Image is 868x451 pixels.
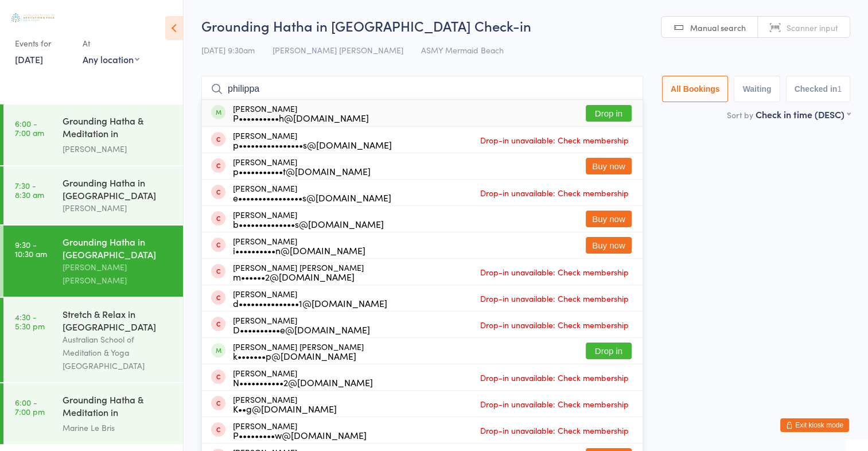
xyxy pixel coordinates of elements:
[421,44,504,56] span: ASMY Mermaid Beach
[63,393,173,421] div: Grounding Hatha & Meditation in [GEOGRAPHIC_DATA]
[586,105,632,122] button: Drop in
[233,378,373,387] div: N•••••••••••2@[DOMAIN_NAME]
[233,404,337,413] div: K••g@[DOMAIN_NAME]
[477,263,632,281] span: Drop-in unavailable: Check membership
[233,430,367,440] div: P•••••••••w@[DOMAIN_NAME]
[477,395,632,413] span: Drop-in unavailable: Check membership
[233,342,364,360] div: [PERSON_NAME] [PERSON_NAME]
[15,240,47,258] time: 9:30 - 10:30 am
[586,158,632,174] button: Buy now
[233,368,373,387] div: [PERSON_NAME]
[15,53,43,65] a: [DATE]
[201,16,850,35] h2: Grounding Hatha in [GEOGRAPHIC_DATA] Check-in
[3,383,183,444] a: 6:00 -7:00 pmGrounding Hatha & Meditation in [GEOGRAPHIC_DATA]Marine Le Bris
[63,142,173,155] div: [PERSON_NAME]
[477,369,632,386] span: Drop-in unavailable: Check membership
[3,226,183,297] a: 9:30 -10:30 amGrounding Hatha in [GEOGRAPHIC_DATA][PERSON_NAME] [PERSON_NAME]
[586,211,632,227] button: Buy now
[83,34,139,53] div: At
[727,109,753,120] label: Sort by
[15,119,44,137] time: 6:00 - 7:00 am
[233,236,365,255] div: [PERSON_NAME]
[63,261,173,287] div: [PERSON_NAME] [PERSON_NAME]
[63,201,173,215] div: [PERSON_NAME]
[662,76,729,102] button: All Bookings
[15,181,44,199] time: 7:30 - 8:30 am
[11,13,55,22] img: Australian School of Meditation & Yoga (Gold Coast)
[3,166,183,224] a: 7:30 -8:30 amGrounding Hatha in [GEOGRAPHIC_DATA][PERSON_NAME]
[63,235,173,261] div: Grounding Hatha in [GEOGRAPHIC_DATA]
[233,289,387,308] div: [PERSON_NAME]
[780,418,849,432] button: Exit kiosk mode
[273,44,403,56] span: [PERSON_NAME] [PERSON_NAME]
[63,421,173,434] div: Marine Le Bris
[233,166,371,176] div: p•••••••••••t@[DOMAIN_NAME]
[756,108,850,120] div: Check in time (DESC)
[233,325,370,334] div: D••••••••••e@[DOMAIN_NAME]
[15,398,45,416] time: 6:00 - 7:00 pm
[233,113,369,122] div: P••••••••••h@[DOMAIN_NAME]
[233,246,365,255] div: i••••••••••n@[DOMAIN_NAME]
[3,104,183,165] a: 6:00 -7:00 amGrounding Hatha & Meditation in [GEOGRAPHIC_DATA][PERSON_NAME]
[477,290,632,307] span: Drop-in unavailable: Check membership
[63,308,173,333] div: Stretch & Relax in [GEOGRAPHIC_DATA]
[233,193,391,202] div: e••••••••••••••••s@[DOMAIN_NAME]
[233,351,364,360] div: k•••••••p@[DOMAIN_NAME]
[233,272,364,281] div: m••••••2@[DOMAIN_NAME]
[63,176,173,201] div: Grounding Hatha in [GEOGRAPHIC_DATA]
[477,422,632,439] span: Drop-in unavailable: Check membership
[477,184,632,201] span: Drop-in unavailable: Check membership
[201,76,643,102] input: Search
[690,22,746,33] span: Manual search
[477,131,632,149] span: Drop-in unavailable: Check membership
[201,44,255,56] span: [DATE] 9:30am
[786,76,851,102] button: Checked in1
[586,237,632,254] button: Buy now
[233,316,370,334] div: [PERSON_NAME]
[83,53,139,65] div: Any location
[734,76,780,102] button: Waiting
[63,333,173,372] div: Australian School of Meditation & Yoga [GEOGRAPHIC_DATA]
[233,157,371,176] div: [PERSON_NAME]
[787,22,838,33] span: Scanner input
[837,84,842,94] div: 1
[477,316,632,333] span: Drop-in unavailable: Check membership
[233,131,392,149] div: [PERSON_NAME]
[15,34,71,53] div: Events for
[586,343,632,359] button: Drop in
[15,312,45,331] time: 4:30 - 5:30 pm
[233,140,392,149] div: p••••••••••••••••s@[DOMAIN_NAME]
[63,114,173,142] div: Grounding Hatha & Meditation in [GEOGRAPHIC_DATA]
[233,219,384,228] div: b••••••••••••••s@[DOMAIN_NAME]
[233,421,367,440] div: [PERSON_NAME]
[233,210,384,228] div: [PERSON_NAME]
[233,395,337,413] div: [PERSON_NAME]
[233,184,391,202] div: [PERSON_NAME]
[233,263,364,281] div: [PERSON_NAME] [PERSON_NAME]
[233,298,387,308] div: d•••••••••••••••1@[DOMAIN_NAME]
[3,298,183,382] a: 4:30 -5:30 pmStretch & Relax in [GEOGRAPHIC_DATA]Australian School of Meditation & Yoga [GEOGRAPH...
[233,104,369,122] div: [PERSON_NAME]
